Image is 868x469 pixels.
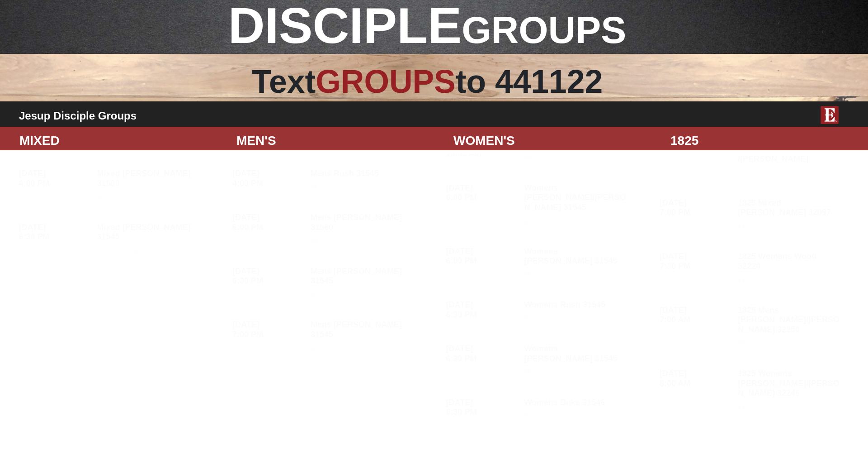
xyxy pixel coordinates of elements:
h4: Womens Duke 31546 [524,398,627,420]
h4: [DATE] 7:00 PM [232,320,304,340]
strong: In Person [747,340,776,347]
h4: Mens [PERSON_NAME] 31545 [311,267,414,298]
h4: 1825 Womens [PERSON_NAME]/[PERSON_NAME] 32246 [738,369,841,411]
b: Jesup Disciple Groups [19,110,137,122]
h4: [DATE] 6:30 PM [446,344,518,364]
h4: [DATE] 6:30 PM [446,300,518,320]
h4: Mixed [PERSON_NAME] 31545 [97,223,200,254]
strong: Childcare [102,247,131,254]
strong: In Person [747,223,776,230]
h4: [DATE] 8:00 AM [660,369,731,388]
h4: 1825 Mens [PERSON_NAME]/[PERSON_NAME] 32250 [738,306,841,347]
strong: In Person [747,276,776,283]
img: E-icon-fireweed-White-TM.png [821,106,839,124]
span: GROUPS [462,9,626,51]
div: MEN'S [230,131,447,150]
div: MIXED [13,131,230,150]
strong: In Person [320,291,349,298]
div: WOMEN'S [447,131,664,150]
strong: In Person [533,412,562,420]
h4: Mens [PERSON_NAME] 31560 [311,213,414,244]
strong: In Person [533,315,562,322]
h4: 1825 Womens Wood 32224 [738,252,841,283]
h4: Womens [PERSON_NAME] 31545 [524,247,627,278]
h4: [DATE] 6:00 PM [446,247,518,266]
strong: In Person [533,368,562,376]
h4: [DATE] 7:30 PM [660,252,731,271]
h4: [DATE] 6:30 PM [446,398,518,417]
h4: [DATE] 6:30 PM [232,267,304,286]
h4: Womens [PERSON_NAME] 31545 [524,344,627,376]
h4: Womens Rush 31545 [524,300,627,322]
strong: In Person [320,345,349,352]
h4: [DATE] 7:00 AM [660,306,731,325]
strong: In Person [320,237,349,244]
strong: In Person [142,247,170,254]
strong: In Person [747,403,776,410]
h4: Mens [PERSON_NAME] 31545 [311,320,414,352]
span: GROUPS [316,63,455,100]
h4: [DATE] 6:30 PM [19,223,91,242]
strong: In Person [533,271,562,278]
